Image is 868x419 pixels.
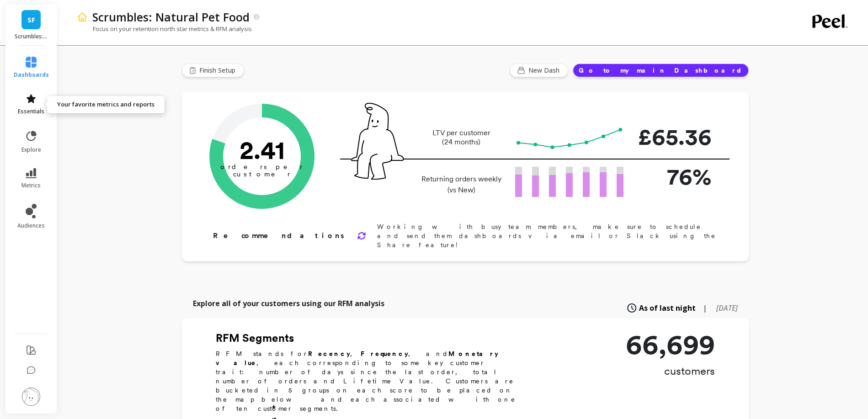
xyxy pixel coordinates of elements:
span: [DATE] [716,303,738,313]
p: Returning orders weekly (vs New) [419,174,504,196]
p: Focus on your retention north star metrics & RFM analysis [77,25,252,33]
span: dashboards [14,71,49,79]
button: Go to my main Dashboard [573,64,749,77]
p: LTV per customer (24 months) [419,128,504,147]
img: pal seatted on line [351,103,404,180]
img: profile picture [22,387,40,406]
p: RFM stands for , , and , each corresponding to some key customer trait: number of days since the ... [216,349,527,413]
tspan: orders per [220,163,304,171]
span: SF [27,15,35,25]
span: | [703,302,707,313]
img: header icon [77,11,88,22]
span: New Dash [528,66,562,75]
h2: RFM Segments [216,331,527,345]
p: Explore all of your customers using our RFM analysis [193,298,384,309]
p: customers [626,364,715,378]
span: audiences [17,222,45,229]
p: 66,699 [626,331,715,358]
p: £65.36 [638,120,711,154]
b: Frequency [361,350,408,357]
p: Scrumbles: Natural Pet Food [15,33,48,40]
span: essentials [18,108,44,115]
span: Finish Setup [199,66,238,75]
span: explore [21,146,41,154]
p: 76% [638,159,711,194]
button: Finish Setup [182,64,244,77]
span: metrics [21,182,41,189]
span: As of last night [639,302,696,313]
p: Working with busy team members, make sure to schedule and send them dashboards via email or Slack... [377,222,719,249]
button: New Dash [510,64,568,77]
tspan: customer [233,170,291,178]
p: Recommendations [213,230,346,241]
b: Recency [308,350,350,357]
text: 2.41 [239,135,284,165]
p: Scrumbles: Natural Pet Food [92,9,250,25]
